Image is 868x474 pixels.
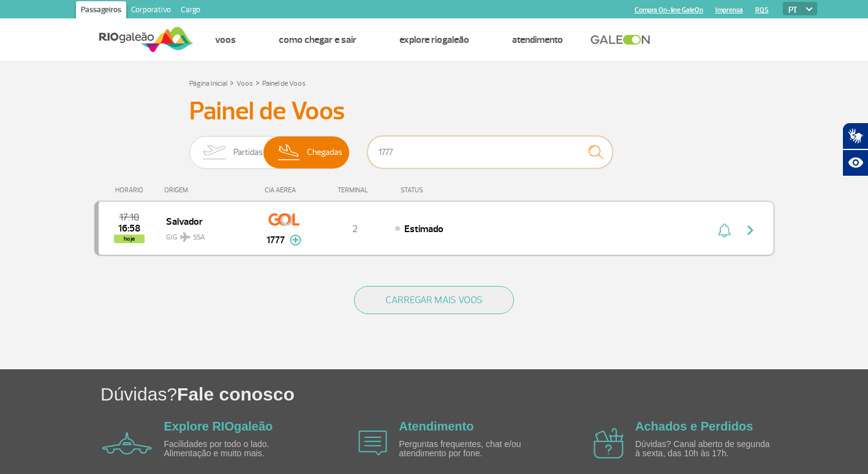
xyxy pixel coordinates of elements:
button: Abrir tradutor de língua de sinais. [842,122,868,149]
button: CARREGAR MAIS VOOS [354,286,514,314]
div: STATUS [394,186,494,194]
div: Plugin de acessibilidade da Hand Talk. [842,122,868,176]
img: airplane icon [594,428,624,459]
img: sino-painel-voo.svg [718,223,731,238]
input: Voo, cidade ou cia aérea [368,136,613,168]
span: Salvador [166,213,244,229]
a: Como chegar e sair [279,34,357,46]
a: Voos [215,34,236,46]
button: Abrir recursos assistivos. [842,149,868,176]
span: SSA [193,232,205,243]
div: HORÁRIO [98,186,165,194]
a: Atendimento [399,419,474,433]
p: Perguntas frequentes, chat e/ou atendimento por fone. [399,440,540,459]
img: airplane icon [102,432,152,454]
span: Chegadas [307,137,342,168]
h1: Dúvidas? [100,382,868,407]
a: Cargo [176,1,205,21]
a: > [230,75,234,89]
a: Explore RIOgaleão [399,34,469,46]
span: 2025-09-24 16:58:00 [118,224,140,233]
img: slider-desembarque [271,137,308,168]
a: > [255,75,260,89]
span: Fale conosco [177,384,295,404]
div: TERMINAL [315,186,394,194]
span: 2 [352,223,358,235]
span: hoje [114,235,145,243]
a: Corporativo [126,1,176,21]
a: RQS [755,6,769,14]
a: Página Inicial [189,79,227,88]
img: airplane icon [358,431,387,456]
a: Voos [236,79,253,88]
span: Partidas [233,137,263,168]
a: Atendimento [512,34,563,46]
div: CIA AÉREA [254,186,315,194]
span: GIG [166,225,244,243]
a: Explore RIOgaleão [164,419,273,433]
img: destiny_airplane.svg [180,232,191,242]
a: Painel de Voos [262,79,306,88]
span: Estimado [404,223,443,235]
img: slider-embarque [195,137,233,168]
p: Dúvidas? Canal aberto de segunda à sexta, das 10h às 17h. [635,440,776,459]
img: seta-direita-painel-voo.svg [743,223,758,238]
a: Compra On-line GaleOn [635,6,703,14]
div: ORIGEM [164,186,254,194]
h3: Painel de Voos [189,96,679,127]
a: Imprensa [715,6,743,14]
span: 2025-09-24 17:10:00 [119,213,139,222]
span: 1777 [266,233,285,247]
a: Achados e Perdidos [635,419,753,433]
p: Facilidades por todo o lado. Alimentação e muito mais. [164,440,305,459]
a: Passageiros [76,1,126,21]
img: mais-info-painel-voo.svg [290,235,301,246]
